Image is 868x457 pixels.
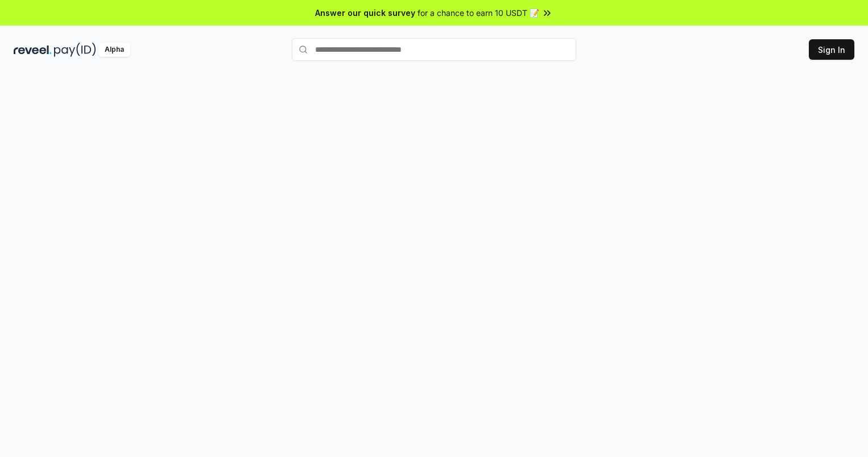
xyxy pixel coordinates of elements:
span: for a chance to earn 10 USDT 📝 [418,7,539,19]
span: Answer our quick survey [315,7,415,19]
div: Alpha [98,43,130,57]
img: pay_id [54,43,96,57]
button: Sign In [809,39,854,60]
img: reveel_dark [14,43,52,57]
